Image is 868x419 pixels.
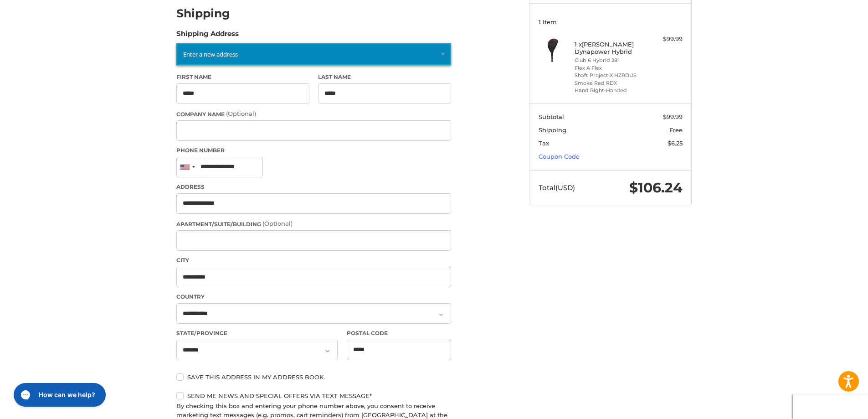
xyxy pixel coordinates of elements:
li: Shaft Project X HZRDUS Smoke Red RDX [575,72,644,87]
label: Postal Code [347,329,452,337]
a: Coupon Code [539,153,580,160]
div: United States: +1 [177,157,198,177]
label: Save this address in my address book. [176,373,451,381]
small: (Optional) [226,110,256,117]
label: Send me news and special offers via text message* [176,392,451,399]
label: Last Name [318,73,451,81]
span: Subtotal [539,113,564,120]
span: Shipping [539,126,566,134]
span: $99.99 [663,113,683,120]
li: Hand Right-Handed [575,87,644,94]
iframe: Google Customer Reviews [793,394,868,419]
span: Free [669,126,683,134]
small: (Optional) [262,220,293,227]
span: Total (USD) [539,183,575,192]
label: City [176,256,451,264]
label: Phone Number [176,146,451,155]
a: Enter or select a different address [176,43,451,65]
iframe: Gorgias live chat messenger [9,380,108,410]
div: $99.99 [647,35,683,44]
label: First Name [176,73,309,81]
h3: 1 Item [539,18,683,26]
li: Club 6 Hybrid 28° [575,57,644,64]
h4: 1 x [PERSON_NAME] Dynapower Hybrid [575,41,644,56]
legend: Shipping Address [176,29,239,43]
span: $106.24 [629,179,683,196]
label: Country [176,293,451,301]
span: Enter a new address [183,50,238,58]
label: Address [176,183,451,191]
span: $6.25 [668,140,683,147]
li: Flex A Flex [575,64,644,72]
label: State/Province [176,329,338,337]
label: Apartment/Suite/Building [176,219,451,228]
label: Company Name [176,109,451,119]
span: Tax [539,140,549,147]
h2: Shipping [176,6,230,21]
